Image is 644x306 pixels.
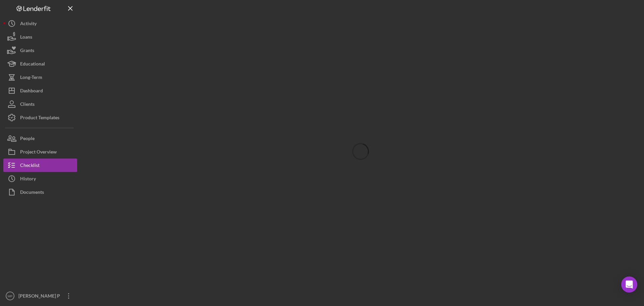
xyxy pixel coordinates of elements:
button: Educational [3,57,77,71]
div: [PERSON_NAME] P [17,289,60,304]
div: Checklist [20,159,40,174]
button: Project Overview [3,145,77,159]
div: Educational [20,57,45,72]
div: Product Templates [20,111,59,126]
button: History [3,172,77,185]
button: MP[PERSON_NAME] P [3,289,77,303]
button: Grants [3,44,77,57]
div: Documents [20,185,44,201]
div: People [20,132,35,147]
button: Long-Term [3,71,77,84]
button: Checklist [3,159,77,172]
button: People [3,132,77,145]
div: Long-Term [20,71,42,86]
button: Product Templates [3,111,77,124]
div: Activity [20,17,37,32]
button: Clients [3,97,77,111]
button: Activity [3,17,77,30]
button: Dashboard [3,84,77,97]
div: Project Overview [20,145,57,160]
div: Clients [20,97,35,113]
div: Open Intercom Messenger [621,276,637,293]
div: History [20,172,36,187]
button: Loans [3,30,77,44]
div: Dashboard [20,84,43,99]
div: Grants [20,44,34,59]
text: MP [8,294,12,298]
div: Loans [20,30,32,45]
button: Documents [3,185,77,199]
